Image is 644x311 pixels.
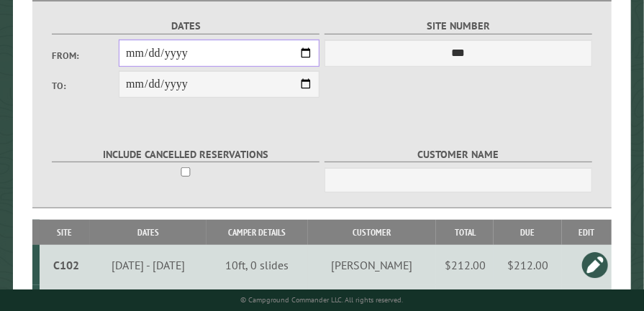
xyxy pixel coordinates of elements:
div: [DATE] - [DATE] [92,258,204,272]
label: From: [52,49,119,62]
td: [PERSON_NAME] [308,245,436,285]
th: Total [436,220,494,245]
th: Dates [90,220,207,245]
label: Dates [52,18,319,34]
label: Customer Name [325,147,592,163]
td: $212.00 [436,245,494,285]
small: © Campground Commander LLC. All rights reserved. [241,295,404,305]
th: Customer [308,220,436,245]
label: To: [52,79,119,93]
th: Due [494,220,562,245]
label: Site Number [325,18,592,34]
th: Camper Details [207,220,308,245]
label: Include Cancelled Reservations [52,147,319,163]
th: Site [40,220,90,245]
div: C102 [45,258,88,272]
td: 10ft, 0 slides [207,245,308,285]
td: $212.00 [494,245,562,285]
th: Edit [562,220,612,245]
